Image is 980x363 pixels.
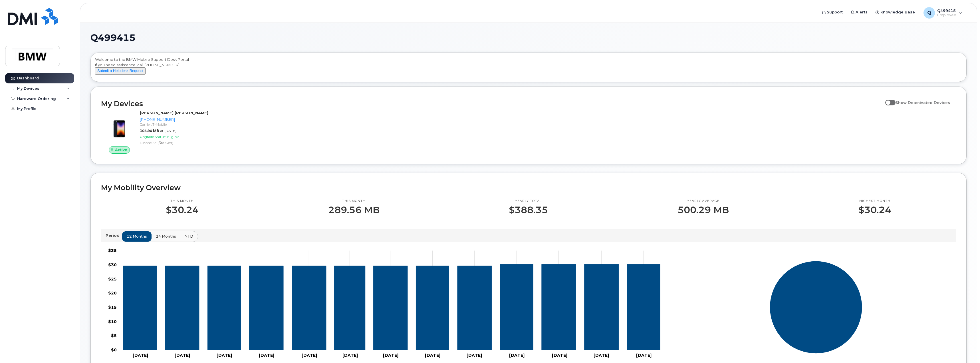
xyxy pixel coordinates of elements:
a: Active[PERSON_NAME] [PERSON_NAME][PHONE_NUMBER]Carrier: T-Mobile104.90 MBat [DATE]Upgrade Status:... [101,110,310,154]
p: $30.24 [858,205,891,215]
p: 289.56 MB [328,205,380,215]
span: Show Deactivated Devices [896,100,950,105]
strong: [PERSON_NAME] [PERSON_NAME] [140,111,208,115]
tspan: [DATE] [175,353,190,358]
tspan: [DATE] [594,353,609,358]
p: $30.24 [166,205,199,215]
tspan: $15 [108,305,117,310]
p: Period [106,233,122,238]
span: Upgrade Status: [140,135,166,139]
tspan: $30 [108,262,117,267]
span: 24 months [156,234,176,239]
tspan: [DATE] [259,353,274,358]
p: Highest month [858,199,891,203]
tspan: [DATE] [425,353,441,358]
h2: My Devices [101,99,882,108]
tspan: $25 [108,276,117,281]
g: 201-824-3380 [124,264,660,350]
div: iPhone SE (3rd Gen) [140,140,307,145]
p: Yearly average [677,199,729,203]
span: Eligible [167,135,179,139]
tspan: $35 [108,248,117,253]
button: Submit a Helpdesk Request [95,67,146,75]
tspan: [DATE] [133,353,148,358]
span: Active [115,147,127,153]
tspan: [DATE] [302,353,317,358]
tspan: $5 [111,333,117,338]
g: Series [770,261,862,354]
input: Show Deactivated Devices [885,97,890,102]
span: 104.90 MB [140,129,159,133]
tspan: [DATE] [509,353,525,358]
span: at [DATE] [160,129,176,133]
img: image20231002-3703462-1angbar.jpeg [106,113,133,141]
p: 500.29 MB [677,205,729,215]
div: Welcome to the BMW Mobile Support Desk Portal If you need assistance, call [PHONE_NUMBER]. [95,57,962,80]
tspan: [DATE] [217,353,232,358]
tspan: $20 [108,290,117,296]
span: YTD [185,234,193,239]
span: Q499415 [90,33,136,42]
p: $388.35 [509,205,548,215]
div: [PHONE_NUMBER] [140,117,307,122]
div: Carrier: T-Mobile [140,122,307,127]
tspan: $0 [111,347,117,352]
tspan: [DATE] [636,353,652,358]
tspan: [DATE] [467,353,482,358]
tspan: $10 [108,319,117,324]
h2: My Mobility Overview [101,183,956,192]
p: This month [328,199,380,203]
tspan: [DATE] [383,353,398,358]
p: This month [166,199,199,203]
a: Submit a Helpdesk Request [95,68,146,73]
tspan: [DATE] [342,353,358,358]
p: Yearly total [509,199,548,203]
tspan: [DATE] [552,353,568,358]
